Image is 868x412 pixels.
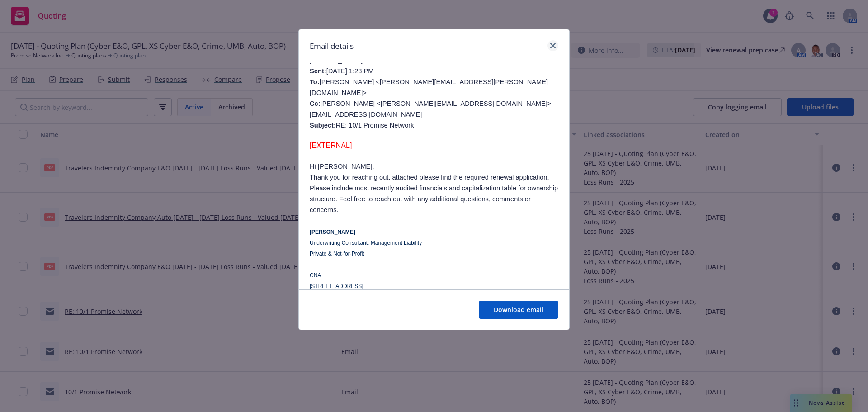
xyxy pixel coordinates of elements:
[547,40,558,51] a: close
[310,272,321,279] span: CNA
[310,142,352,149] span: [EXTERNAL]
[310,122,336,129] b: Subject:
[310,40,354,52] h1: Email details
[310,174,558,213] span: Thank you for reaching out, attached please find the required renewal application. Please include...
[310,251,364,257] span: Private & Not-for-Profit
[479,301,558,319] button: Download email
[310,163,374,170] span: Hi [PERSON_NAME],
[310,240,422,246] span: Underwriting Consultant, Management Liability
[310,67,326,75] b: Sent:
[310,283,363,289] span: [STREET_ADDRESS]
[310,78,320,85] b: To:
[310,229,355,235] span: [PERSON_NAME]
[494,305,543,314] span: Download email
[310,100,321,107] b: Cc:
